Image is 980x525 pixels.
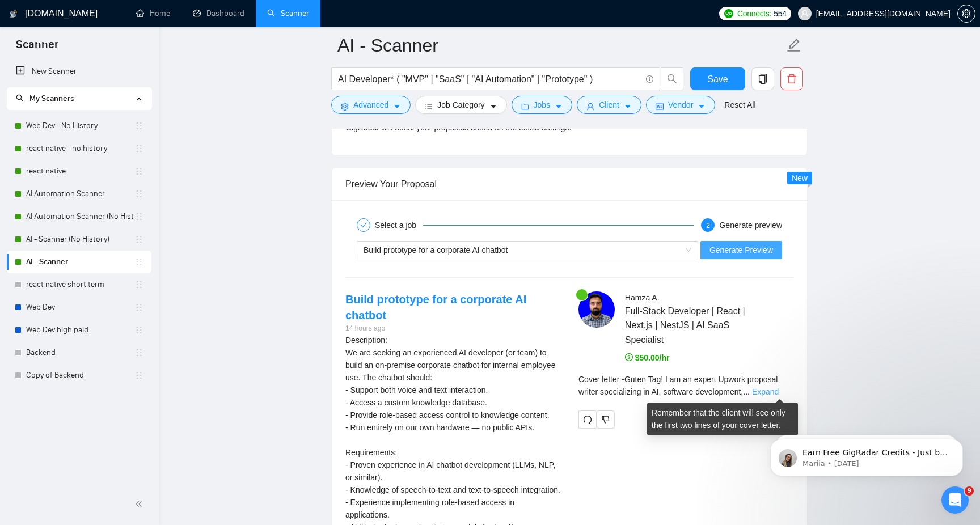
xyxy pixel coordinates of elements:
span: Cover letter - Guten Tag! I am an expert Upwork proposal writer specializing in AI, software deve... [578,375,778,396]
button: copy [751,67,774,90]
a: Web Dev [26,296,134,319]
img: logo [10,5,18,23]
span: copy [752,74,774,84]
span: holder [134,303,143,312]
a: Expand [752,387,779,396]
li: react native short term [7,273,151,296]
a: homeHome [136,9,170,18]
button: search [661,67,683,90]
span: Build prototype for a corporate AI chatbot [364,245,508,255]
span: holder [134,371,143,380]
span: Hamza A . [625,293,660,302]
span: My Scanners [29,94,74,103]
a: Reset All [724,99,755,111]
img: upwork-logo.png [724,9,733,18]
span: info-circle [646,75,653,83]
button: redo [578,410,597,429]
li: AI - Scanner (No History) [7,228,151,251]
button: setting [957,5,975,23]
span: search [16,94,24,102]
span: Scanner [7,36,67,60]
span: caret-down [393,102,401,111]
span: search [661,74,683,84]
a: setting [957,9,975,18]
input: Scanner name... [337,31,784,60]
li: New Scanner [7,60,151,83]
span: ... [743,387,750,396]
img: c1gOIuaxbdEgvTUI4v_TLGoNHpZPmsgbkAgQ8e6chJyGIUvczD1eCJdQeFlWXwGJU6 [578,291,615,328]
a: Web Dev high paid [26,319,134,341]
span: holder [134,325,143,335]
iframe: Intercom live chat [941,486,969,514]
span: double-left [135,498,146,510]
span: folder [521,102,529,111]
span: holder [134,348,143,357]
span: holder [134,189,143,198]
span: 9 [965,486,974,496]
span: holder [134,167,143,176]
a: New Scanner [16,60,142,83]
li: AI - Scanner [7,251,151,273]
span: holder [134,280,143,289]
li: Backend [7,341,151,364]
span: holder [134,212,143,221]
li: AI Automation Scanner [7,183,151,205]
div: Remember that the client will see only the first two lines of your cover letter. [578,373,793,398]
span: dollar [625,353,633,361]
span: 2 [706,222,710,230]
a: Backend [26,341,134,364]
span: user [801,10,809,18]
button: Save [690,67,745,90]
a: dashboardDashboard [193,9,244,18]
span: caret-down [624,102,632,111]
button: barsJob Categorycaret-down [415,96,506,114]
div: Preview Your Proposal [345,168,793,200]
div: Remember that the client will see only the first two lines of your cover letter. [647,403,798,435]
a: searchScanner [267,9,309,18]
span: user [586,102,594,111]
span: holder [134,257,143,266]
span: edit [787,38,801,53]
input: Search Freelance Jobs... [338,72,641,86]
span: Jobs [534,99,551,111]
span: Generate Preview [709,244,773,256]
span: Save [707,72,728,86]
a: Copy of Backend [26,364,134,387]
span: bars [425,102,433,111]
span: Client [599,99,619,111]
a: Web Dev - No History [26,115,134,137]
div: Select a job [375,218,423,232]
span: redo [579,415,596,424]
button: Generate Preview [700,241,782,259]
span: Connects: [737,7,771,20]
li: Web Dev high paid [7,319,151,341]
span: check [360,222,367,228]
li: react native [7,160,151,183]
a: AI - Scanner [26,251,134,273]
button: userClientcaret-down [577,96,641,114]
span: setting [958,9,975,18]
span: dislike [602,415,610,424]
li: Copy of Backend [7,364,151,387]
span: holder [134,121,143,130]
a: react native short term [26,273,134,296]
li: Web Dev - No History [7,115,151,137]
span: My Scanners [16,94,74,103]
span: setting [341,102,349,111]
button: idcardVendorcaret-down [646,96,715,114]
a: Build prototype for a corporate AI chatbot [345,293,526,321]
button: dislike [597,410,615,429]
span: $50.00/hr [625,353,670,362]
span: holder [134,235,143,244]
iframe: Intercom notifications message [753,415,980,494]
button: settingAdvancedcaret-down [331,96,411,114]
span: Advanced [353,99,388,111]
div: 14 hours ago [345,323,560,334]
div: Generate preview [719,218,782,232]
span: 554 [774,7,786,20]
span: caret-down [555,102,563,111]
